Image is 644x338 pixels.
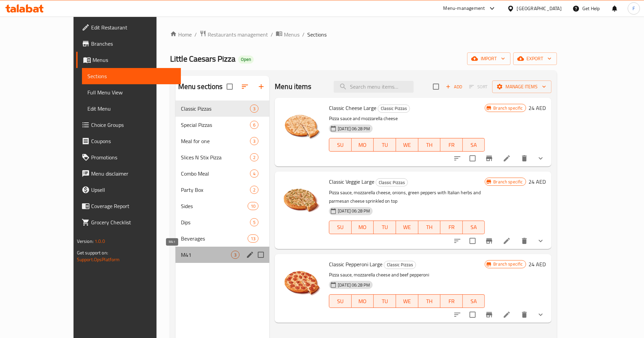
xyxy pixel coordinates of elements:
span: Menus [92,56,175,64]
span: FR [443,222,460,232]
p: Pizza sauce and mozzarella cheese [329,114,485,123]
span: Select all sections [223,80,237,94]
div: Combo Meal4 [175,165,270,182]
button: TH [418,138,441,152]
div: Party Box [181,186,250,194]
span: Coverage Report [91,202,175,210]
div: Open [238,55,254,64]
div: Dips5 [175,214,270,230]
div: Classic Pizzas [378,105,410,113]
span: TU [376,222,393,232]
button: delete [516,150,533,166]
h2: Menu items [275,82,312,92]
span: Special Pizzas [181,121,250,129]
button: Branch-specific-item [481,150,497,166]
span: Edit Restaurant [91,23,175,31]
span: Classic Pepperoni Large [329,259,382,269]
button: show more [533,233,549,249]
svg: Show Choices [537,311,545,319]
span: SU [332,222,349,232]
img: Classic Veggie Large [280,177,324,220]
span: Combo Meal [181,170,250,178]
span: 3 [250,106,258,112]
button: WE [396,138,418,152]
span: Select section [429,80,443,94]
span: Coupons [91,137,175,145]
button: edit [245,250,255,260]
a: Coverage Report [76,198,181,214]
span: Dips [181,218,250,226]
span: 5 [250,219,258,226]
a: Edit menu item [503,154,511,162]
a: Support.OpsPlatform [77,255,120,264]
span: 6 [250,122,258,128]
button: TU [374,138,396,152]
div: Classic Pizzas [376,178,408,186]
li: / [302,30,305,39]
button: SU [329,138,352,152]
span: Edit Menu [87,105,175,113]
p: Pizza sauce, mozzarella cheese, onions, green peppers with Italian herbs and parmesan cheese spri... [329,188,485,205]
span: Slices N Stix Pizza [181,153,250,161]
span: Manage items [498,83,546,91]
div: Menu-management [443,4,485,13]
span: Restaurants management [208,30,268,39]
div: items [250,186,258,194]
button: FR [440,138,463,152]
div: Classic Pizzas [384,261,416,269]
span: FR [443,140,460,150]
div: items [250,121,258,129]
span: M41 [181,251,231,259]
div: Meal for one [181,137,250,145]
span: Beverages [181,234,248,243]
button: sort-choices [449,307,465,323]
button: sort-choices [449,233,465,249]
span: import [473,54,505,63]
button: Branch-specific-item [481,307,497,323]
nav: Menu sections [175,98,270,266]
span: Menu disclaimer [91,170,175,178]
button: import [467,52,511,65]
span: Add [445,83,463,91]
a: Restaurants management [200,30,268,39]
span: Sections [87,72,175,80]
span: Branches [91,40,175,48]
span: TH [421,140,438,150]
span: Sort sections [237,78,253,95]
button: TH [418,294,441,308]
span: Sides [181,202,248,210]
button: SA [463,138,485,152]
div: M413edit [175,247,270,263]
span: Choice Groups [91,121,175,129]
span: TU [376,140,393,150]
span: Classic Pizzas [384,261,416,269]
button: sort-choices [449,150,465,166]
div: items [248,234,258,243]
h6: 24 AED [529,177,546,186]
span: Promotions [91,153,175,161]
span: MO [354,140,371,150]
span: Full Menu View [87,88,175,96]
span: Grocery Checklist [91,218,175,226]
div: items [250,105,258,113]
button: Add section [253,78,269,95]
div: Meal for one3 [175,133,270,149]
div: [GEOGRAPHIC_DATA] [517,5,562,12]
button: delete [516,233,533,249]
span: Menus [284,30,299,39]
button: show more [533,150,549,166]
button: Manage items [492,81,552,93]
span: 3 [250,138,258,144]
button: SA [463,221,485,234]
span: TH [421,296,438,306]
button: MO [352,294,374,308]
div: items [250,137,258,145]
button: export [513,52,557,65]
span: 3 [231,252,239,258]
button: Add [443,82,465,92]
img: Classic Pepperoni Large [280,260,324,303]
span: Sections [307,30,327,39]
